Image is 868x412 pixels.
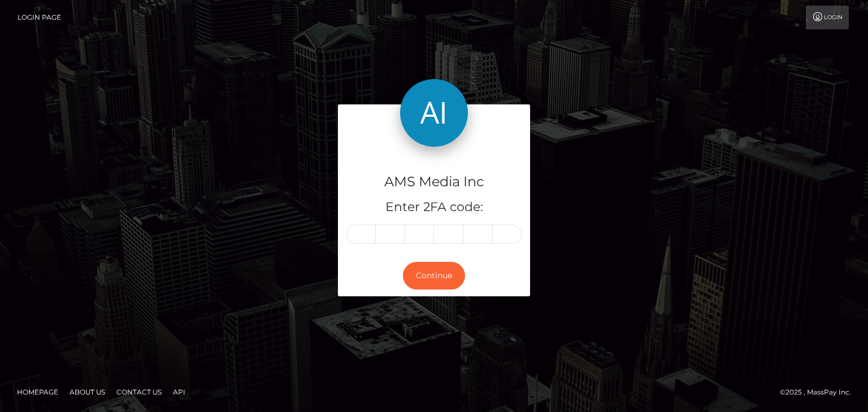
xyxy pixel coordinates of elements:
[806,6,849,29] a: Login
[780,386,860,398] div: © 2025 , MassPay Inc.
[65,383,110,401] a: About Us
[346,172,522,192] h4: AMS Media Inc
[346,199,522,216] h5: Enter 2FA code:
[12,383,63,401] a: Homepage
[112,383,166,401] a: Contact Us
[400,79,468,147] img: AMS Media Inc
[403,262,465,290] button: Continue
[18,6,61,29] a: Login Page
[168,383,190,401] a: API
